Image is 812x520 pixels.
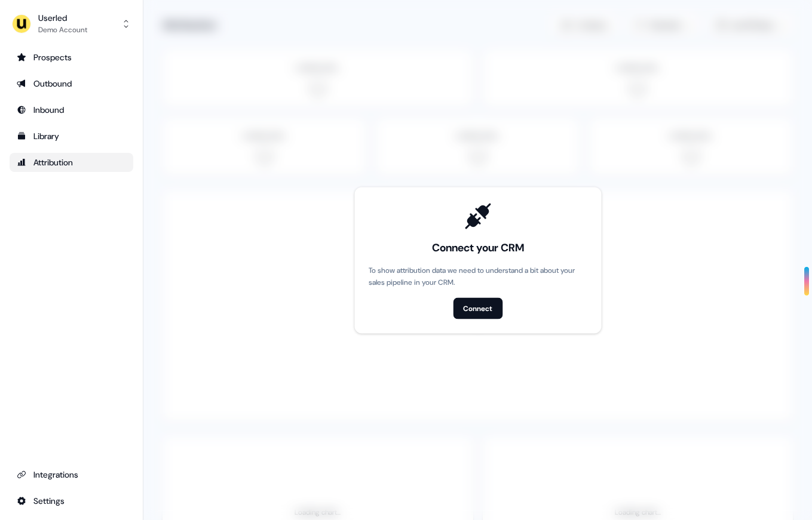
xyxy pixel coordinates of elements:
div: Prospects [17,51,126,63]
div: Outbound [17,78,126,90]
button: Connect [453,297,502,319]
p: To show attribution data we need to understand a bit about your sales pipeline in your CRM. [369,264,587,288]
a: Go to outbound experience [10,74,133,93]
div: Inbound [17,104,126,116]
a: Go to integrations [10,491,133,510]
div: Attribution [17,156,126,168]
a: Go to integrations [10,465,133,484]
div: Settings [17,495,126,507]
a: Go to Inbound [10,100,133,119]
button: UserledDemo Account [10,10,133,38]
a: Go to templates [10,127,133,146]
div: Userled [38,12,87,24]
div: Demo Account [38,24,87,36]
div: Integrations [17,469,126,481]
a: Go to attribution [10,153,133,172]
a: Go to prospects [10,48,133,67]
div: Library [17,130,126,142]
div: Connect [463,302,492,314]
div: Connect your CRM [432,240,524,254]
